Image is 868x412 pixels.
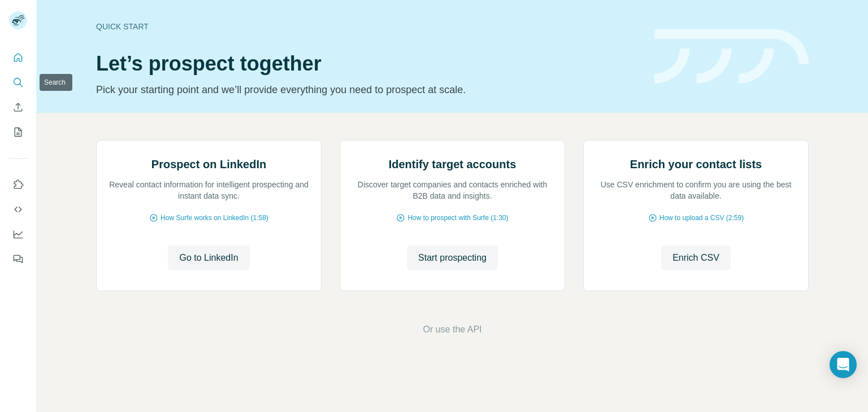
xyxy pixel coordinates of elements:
span: How to prospect with Surfe (1:30) [407,213,508,223]
button: Dashboard [9,224,27,244]
button: My lists [9,122,27,142]
button: Start prospecting [407,246,498,270]
span: How Surfe works on LinkedIn (1:58) [160,213,268,223]
p: Discover target companies and contacts enriched with B2B data and insights. [351,179,553,201]
button: Feedback [9,249,27,269]
button: Go to LinkedIn [168,246,249,270]
button: Enrich CSV [9,97,27,117]
button: Use Surfe API [9,199,27,220]
button: Or use the API [423,323,481,336]
button: Quick start [9,47,27,68]
h1: Let’s prospect together [96,52,641,75]
h2: Identify target accounts [389,156,517,172]
img: banner [654,29,809,84]
button: Use Surfe on LinkedIn [9,174,27,195]
span: Start prospecting [418,251,487,265]
h2: Enrich your contact lists [630,156,762,172]
span: Enrich CSV [672,251,719,265]
p: Pick your starting point and we’ll provide everything you need to prospect at scale. [96,82,641,98]
h2: Prospect on LinkedIn [151,156,266,172]
button: Search [9,72,27,93]
span: Go to LinkedIn [179,251,238,265]
span: How to upload a CSV (2:59) [659,213,744,223]
div: Quick start [96,21,641,32]
p: Reveal contact information for intelligent prospecting and instant data sync. [108,179,310,201]
button: Enrich CSV [661,246,731,270]
p: Use CSV enrichment to confirm you are using the best data available. [595,179,797,201]
div: Open Intercom Messenger [830,351,857,378]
